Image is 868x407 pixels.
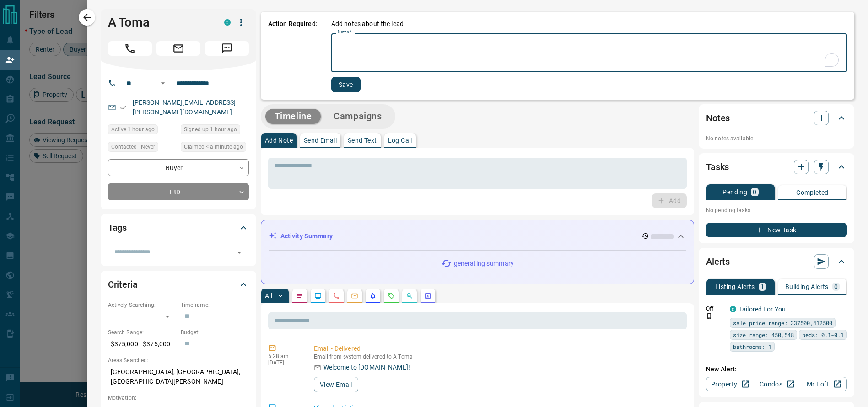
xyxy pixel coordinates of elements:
span: bathrooms: 1 [733,342,771,351]
h2: Tags [108,220,127,235]
p: 1 [760,284,764,290]
div: Buyer [108,159,249,176]
p: Pending [722,189,747,195]
span: beds: 0.1-0.1 [802,330,844,339]
a: Tailored For You [739,305,786,313]
svg: Requests [388,292,395,300]
p: No pending tasks [706,203,847,217]
div: Criteria [108,273,249,295]
a: Condos [753,377,800,391]
div: condos.ca [730,306,736,312]
a: Property [706,377,753,391]
div: Tags [108,217,249,239]
p: Send Text [348,137,377,144]
p: Completed [796,189,829,196]
p: New Alert: [706,364,847,374]
div: Mon Sep 15 2025 [181,142,249,155]
p: Add Note [265,137,293,144]
span: Message [205,41,249,56]
p: 0 [834,284,838,290]
svg: Notes [296,292,303,300]
div: TBD [108,183,249,200]
p: Areas Searched: [108,356,249,364]
button: Open [157,78,168,89]
p: Off [706,305,724,313]
svg: Push Notification Only [706,313,712,319]
p: Email from system delivered to A Toma [314,353,683,360]
span: Claimed < a minute ago [184,142,243,151]
h2: Alerts [706,254,730,269]
a: [PERSON_NAME][EMAIL_ADDRESS][PERSON_NAME][DOMAIN_NAME] [133,99,236,116]
span: size range: 450,548 [733,330,794,339]
p: 0 [753,189,756,195]
p: $375,000 - $375,000 [108,337,176,352]
span: Signed up 1 hour ago [184,125,237,134]
button: View Email [314,377,358,392]
p: Send Email [304,137,337,144]
p: No notes available [706,134,847,143]
p: All [265,293,272,299]
p: Log Call [388,137,412,144]
h2: Tasks [706,160,729,174]
p: [DATE] [268,359,300,366]
div: Mon Sep 15 2025 [108,124,176,137]
p: 5:28 am [268,353,300,359]
p: Timeframe: [181,301,249,309]
p: Search Range: [108,328,176,337]
span: Call [108,41,152,56]
p: [GEOGRAPHIC_DATA], [GEOGRAPHIC_DATA], [GEOGRAPHIC_DATA][PERSON_NAME] [108,364,249,389]
svg: Opportunities [406,292,413,300]
div: Notes [706,107,847,129]
span: Active 1 hour ago [111,125,155,134]
button: New Task [706,223,847,237]
button: Open [233,246,246,259]
button: Campaigns [324,109,391,124]
p: generating summary [454,259,514,268]
h2: Criteria [108,277,138,292]
svg: Agent Actions [424,292,431,300]
p: Motivation: [108,394,249,402]
svg: Emails [351,292,358,300]
p: Welcome to [DOMAIN_NAME]! [323,363,410,372]
h1: A Toma [108,15,210,30]
span: sale price range: 337500,412500 [733,318,832,327]
a: Mr.Loft [800,377,847,391]
p: Listing Alerts [715,284,755,290]
span: Contacted - Never [111,142,155,151]
p: Building Alerts [785,284,829,290]
div: Tasks [706,156,847,178]
p: Email - Delivered [314,344,683,353]
p: Action Required: [268,19,318,92]
div: Alerts [706,251,847,273]
p: Activity Summary [280,231,333,241]
p: Actively Searching: [108,301,176,309]
svg: Calls [333,292,340,300]
svg: Lead Browsing Activity [314,292,322,300]
button: Timeline [265,109,321,124]
button: Save [331,77,361,92]
h2: Notes [706,111,730,125]
textarea: To enrich screen reader interactions, please activate Accessibility in Grammarly extension settings [338,37,841,69]
p: Budget: [181,328,249,337]
div: condos.ca [224,19,231,26]
p: Add notes about the lead [331,19,404,29]
svg: Email Verified [120,104,126,111]
label: Notes [338,29,351,35]
svg: Listing Alerts [369,292,377,300]
div: Activity Summary [269,228,686,245]
span: Email [156,41,200,56]
div: Mon Sep 15 2025 [181,124,249,137]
